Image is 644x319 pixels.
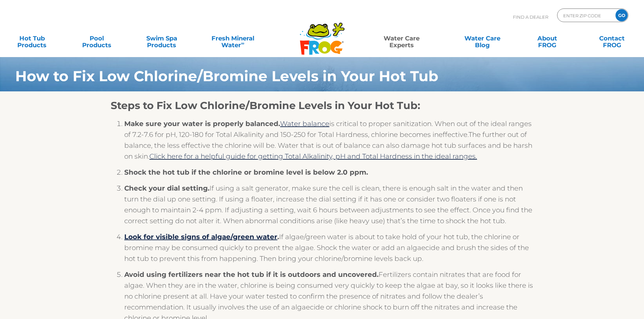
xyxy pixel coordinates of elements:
li: If algae/green water is about to take hold of your hot tub, the chlorine or bromine may be consum... [124,231,533,269]
strong: Shock the hot tub if the chlorine or bromine level is below 2.0 ppm. [124,168,368,176]
a: Hot TubProducts [7,32,57,45]
strong: Steps to Fix Low Chlorine/Bromine Levels in Your Hot Tub: [111,99,420,112]
a: Click here for a helpful guide for getting Total Alkalinity, pH and Total Hardness in the ideal r... [149,152,477,160]
p: Find A Dealer [513,8,548,25]
input: GO [615,9,628,21]
img: Frog Products Logo [296,14,348,55]
strong: Avoid using fertilizers near the hot tub if it is outdoors and uncovered. [124,270,379,279]
a: PoolProducts [72,32,122,45]
a: Fresh MineralWater∞ [201,32,264,45]
h1: How to Fix Low Chlorine/Bromine Levels in Your Hot Tub [15,68,575,84]
a: Water CareExperts [361,32,443,45]
li: If using a salt generator, make sure the cell is clean, there is enough salt in the water and the... [124,183,533,231]
a: Look for visible signs of algae/green water [124,233,277,241]
a: Water balance [280,120,329,128]
a: Water CareBlog [457,32,508,45]
sup: ∞ [241,40,244,46]
a: ContactFROG [587,32,637,45]
li: is critical to proper sanitization. When out of the ideal ranges of 7.2-7.6 for pH, 120-180 for T... [124,118,533,167]
strong: Check your dial setting. [124,184,209,192]
a: Swim SpaProducts [136,32,187,45]
strong: . [124,233,279,241]
a: AboutFROG [522,32,572,45]
strong: Make sure your water is properly balanced. [124,120,280,128]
